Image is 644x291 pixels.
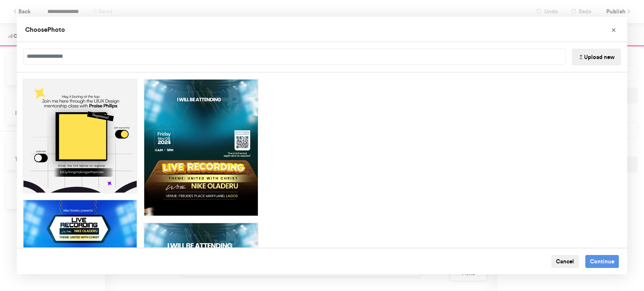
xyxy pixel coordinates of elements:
[17,17,627,274] div: Choose Image
[602,249,634,281] iframe: Drift Widget Chat Controller
[25,26,65,33] span: Choose Photo
[572,49,621,65] button: Upload new
[585,255,619,268] button: Continue
[551,255,579,268] button: Cancel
